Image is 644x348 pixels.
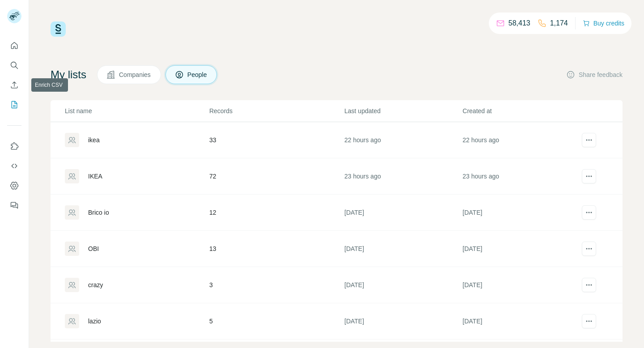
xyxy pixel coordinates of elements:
[7,57,21,73] button: Search
[88,172,102,181] div: IKEA
[550,18,568,29] p: 1,174
[7,178,21,194] button: Dashboard
[508,18,530,29] p: 58,413
[582,242,596,256] button: actions
[582,169,596,183] button: actions
[88,136,100,144] div: ikea
[583,17,624,30] button: Buy credits
[88,317,101,326] div: lazio
[88,280,103,289] div: crazy
[119,70,152,79] span: Companies
[344,122,462,158] td: 22 hours ago
[209,106,343,115] p: Records
[344,158,462,195] td: 23 hours ago
[582,278,596,292] button: actions
[582,205,596,220] button: actions
[344,231,462,267] td: [DATE]
[462,231,580,267] td: [DATE]
[582,314,596,328] button: actions
[88,208,109,217] div: Brico io
[566,70,623,79] button: Share feedback
[344,267,462,303] td: [DATE]
[209,122,344,158] td: 33
[462,158,580,195] td: 23 hours ago
[462,195,580,231] td: [DATE]
[582,133,596,147] button: actions
[51,21,66,37] img: Surfe Logo
[7,38,21,54] button: Quick start
[7,77,21,93] button: Enrich CSV
[65,106,208,115] p: List name
[462,267,580,303] td: [DATE]
[209,303,344,340] td: 5
[7,138,21,154] button: Use Surfe on LinkedIn
[88,244,99,253] div: OBI
[51,68,86,82] h4: My lists
[187,70,208,79] span: People
[7,158,21,174] button: Use Surfe API
[7,97,21,113] button: My lists
[462,303,580,340] td: [DATE]
[462,106,580,115] p: Created at
[209,231,344,267] td: 13
[344,106,462,115] p: Last updated
[462,122,580,158] td: 22 hours ago
[209,158,344,195] td: 72
[209,195,344,231] td: 12
[7,197,21,213] button: Feedback
[344,303,462,340] td: [DATE]
[344,195,462,231] td: [DATE]
[209,267,344,303] td: 3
